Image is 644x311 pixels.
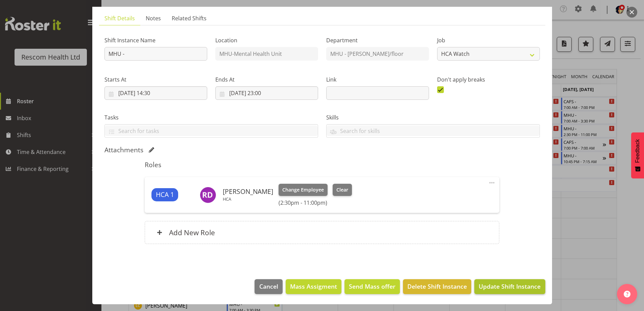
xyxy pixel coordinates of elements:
img: help-xxl-2.png [624,291,630,297]
label: Tasks [104,113,318,121]
span: Delete Shift Instance [407,282,467,291]
input: Search for skills [327,126,540,136]
label: Don't apply breaks [437,75,540,84]
button: Send Mass offer [344,279,400,294]
span: Update Shift Instance [479,282,541,291]
img: raewyn-dunn6906.jpg [200,187,216,203]
h5: Roles [145,161,499,169]
span: Change Employee [282,186,324,194]
label: Shift Instance Name [104,36,207,44]
input: Click to select... [215,86,318,100]
span: Feedback [635,139,641,163]
input: Search for tasks [105,126,318,136]
button: Update Shift Instance [474,279,545,294]
button: Change Employee [279,184,328,196]
label: Skills [326,113,540,121]
label: Starts At [104,75,207,84]
button: Cancel [255,279,282,294]
button: Clear [333,184,352,196]
span: Notes [146,14,161,22]
p: HCA [223,196,273,202]
label: Location [215,36,318,44]
button: Delete Shift Instance [403,279,471,294]
span: Send Mass offer [349,282,396,291]
span: Shift Details [104,14,135,22]
span: Clear [336,186,348,194]
span: Cancel [259,282,278,291]
label: Ends At [215,75,318,84]
label: Department [326,36,429,44]
label: Job [437,36,540,44]
span: Mass Assigment [290,282,337,291]
button: Feedback - Show survey [631,132,644,178]
label: Link [326,75,429,84]
h6: [PERSON_NAME] [223,188,273,195]
h6: (2:30pm - 11:00pm) [279,199,352,206]
button: Mass Assigment [286,279,341,294]
input: Click to select... [104,86,207,100]
input: Shift Instance Name [104,47,207,61]
h6: Add New Role [169,228,215,237]
span: HCA 1 [156,190,174,200]
span: Related Shifts [172,14,207,22]
h5: Attachments [104,146,143,154]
